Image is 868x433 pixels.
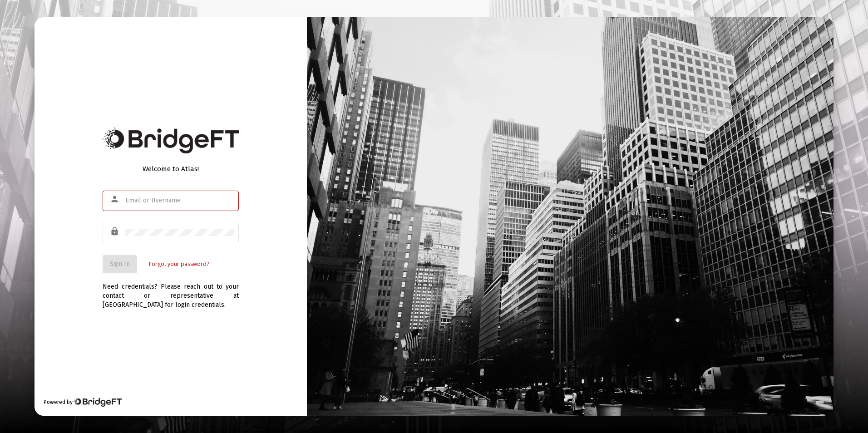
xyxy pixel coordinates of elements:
[44,398,121,407] div: Powered by
[110,194,121,205] mat-icon: person
[103,128,239,153] img: Bridge Financial Technology Logo
[103,273,239,310] div: Need credentials? Please reach out to your contact or representative at [GEOGRAPHIC_DATA] for log...
[110,226,121,237] mat-icon: lock
[103,164,239,173] div: Welcome to Atlas!
[103,255,137,273] button: Sign In
[125,197,234,204] input: Email or Username
[74,398,121,407] img: Bridge Financial Technology Logo
[149,260,209,269] a: Forgot your password?
[110,260,130,268] span: Sign In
